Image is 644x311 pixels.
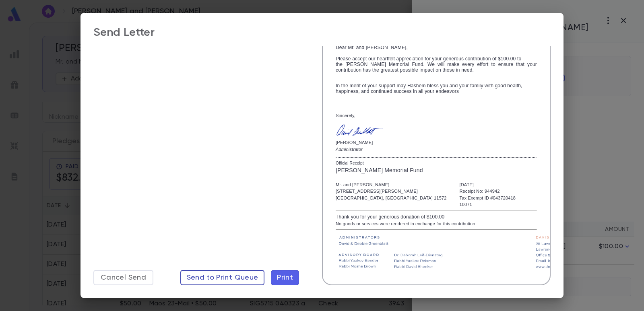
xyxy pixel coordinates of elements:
[336,232,590,271] img: dmf bottom3.png
[93,26,155,39] div: Send Letter
[336,123,384,137] img: GreenblattSignature.png
[187,273,258,282] span: Send to Print Queue
[180,270,265,285] button: Send to Print Queue
[336,45,537,73] span: Dear Mr. and [PERSON_NAME],
[336,181,446,188] div: Mr. and [PERSON_NAME]
[277,273,293,282] span: Print
[336,83,522,89] span: In the merit of your support may Hashem bless you and your family with good health,
[336,147,363,152] em: Administrator
[336,195,446,202] div: [GEOGRAPHIC_DATA], [GEOGRAPHIC_DATA] 11572
[101,273,146,282] span: Cancel Send
[336,188,446,195] div: [STREET_ADDRESS][PERSON_NAME]
[336,220,537,227] div: No goods or services were rendered in exchange for this contribution
[336,213,537,220] div: Thank you for your generous donation of $100.00
[459,195,516,202] div: Tax Exempt ID #043720418
[271,270,299,285] button: Print
[93,270,153,285] button: Cancel Send
[459,188,516,195] div: Receipt No: 944942
[459,201,516,208] div: 10071
[336,166,537,175] div: [PERSON_NAME] Memorial Fund
[336,62,537,73] span: the [PERSON_NAME] Memorial Fund. We will make every effort to ensure that your contribution has t...
[336,89,459,94] span: happiness, and continued success in all your endeavors
[459,181,516,188] div: [DATE]
[336,56,521,62] span: Please accept our heartfelt appreciation for your generous contribution of $100.00 to
[336,113,537,118] div: Sincerely,
[336,142,384,144] p: [PERSON_NAME]
[336,160,537,166] div: Official Receipt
